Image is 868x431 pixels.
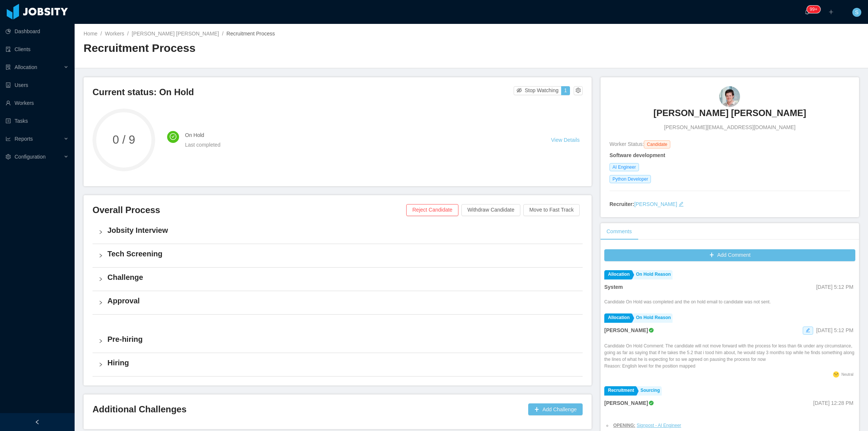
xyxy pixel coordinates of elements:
h4: Pre-hiring [107,334,577,344]
a: icon: robotUsers [6,78,69,93]
i: icon: right [98,300,103,305]
span: / [100,31,102,37]
h3: Current status: On Hold [93,86,514,98]
button: icon: eye-invisibleStop Watching [514,86,562,95]
a: Signpost - AI Engineer [637,423,681,428]
strong: [PERSON_NAME] [604,327,648,333]
a: On Hold Reason [632,313,673,323]
a: Recruitment [604,386,636,396]
a: View Details [551,137,580,143]
span: S [855,8,858,17]
span: Python Developer [610,175,651,183]
h4: Tech Screening [107,249,577,259]
span: [DATE] 12:28 PM [813,400,853,406]
span: [DATE] 5:12 PM [816,327,853,333]
span: [DATE] 5:12 PM [816,284,853,290]
div: icon: rightChallenge [93,268,583,291]
h3: [PERSON_NAME] [PERSON_NAME] [654,107,806,119]
h3: Additional Challenges [93,403,525,415]
div: icon: rightPre-hiring [93,330,583,353]
span: / [222,31,223,37]
h4: Jobsity Interview [107,225,577,235]
a: icon: profileTasks [6,113,69,128]
a: Sourcing [637,386,662,396]
h4: Hiring [107,357,577,368]
span: Neutral [842,372,853,377]
div: Last completed [185,141,533,149]
i: icon: right [98,253,103,258]
a: On Hold Reason [632,270,673,279]
strong: [PERSON_NAME] [604,400,648,406]
a: Home [84,31,97,37]
i: icon: setting [6,154,11,159]
i: icon: right [98,362,103,367]
span: Recruitment Process [226,31,275,37]
span: 0 / 9 [93,134,155,146]
img: e3bc4c41-2a62-42f5-bbb2-01027bcd0cf4_68dfcef100ceb-90w.png [719,86,740,107]
button: Withdraw Candidate [461,204,520,216]
h4: Approval [107,296,577,306]
span: Allocation [15,64,37,70]
a: Allocation [604,270,632,279]
span: Candidate [644,140,670,149]
a: icon: pie-chartDashboard [6,24,69,39]
a: [PERSON_NAME] [PERSON_NAME] [132,31,219,37]
i: icon: plus [828,9,834,15]
h3: Overall Process [93,204,406,216]
i: icon: line-chart [6,136,11,141]
strong: Recruiter: [610,201,634,207]
span: Reports [15,136,33,142]
span: Configuration [15,154,46,160]
i: icon: edit [679,202,684,207]
a: icon: userWorkers [6,96,69,110]
button: icon: plusAdd Challenge [528,403,583,415]
i: icon: bell [805,9,810,15]
div: icon: rightHiring [93,353,583,376]
i: icon: right [98,339,103,343]
div: icon: rightTech Screening [93,244,583,267]
i: icon: check-circle [170,133,176,140]
button: Move to Fast Track [523,204,580,216]
span: AI Engineer [610,163,639,171]
i: icon: right [98,277,103,281]
span: [PERSON_NAME][EMAIL_ADDRESS][DOMAIN_NAME] [664,124,795,131]
button: icon: setting [574,86,583,95]
a: Workers [105,31,124,37]
h2: Recruitment Process [84,41,471,56]
button: Reject Candidate [406,204,458,216]
h4: Challenge [107,272,577,282]
i: icon: solution [6,65,11,70]
span: Worker Status: [610,141,644,147]
strong: System [604,284,623,290]
ins: OPENING: [613,423,635,428]
strong: Software development [610,152,665,158]
div: Candidate On Hold was completed and the on hold email to candidate was not sent. [604,299,771,305]
h4: On Hold [185,131,533,139]
i: icon: right [98,230,103,234]
button: icon: plusAdd Comment [604,249,855,261]
a: icon: auditClients [6,42,69,57]
i: icon: edit [806,328,810,332]
span: / [127,31,129,37]
div: icon: rightJobsity Interview [93,221,583,244]
a: [PERSON_NAME] [PERSON_NAME] [654,107,806,124]
a: Allocation [604,313,632,323]
div: Comments [601,223,638,240]
div: Candidate On Hold Comment: The candidate will not move forward with the process for less than 6k ... [604,343,855,369]
button: 1 [561,86,570,95]
sup: 1212 [807,6,820,13]
a: [PERSON_NAME] [634,201,677,207]
div: icon: rightApproval [93,291,583,314]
